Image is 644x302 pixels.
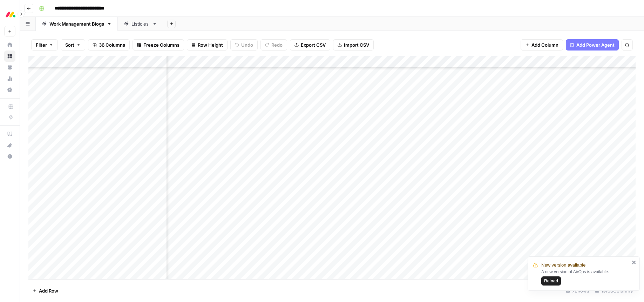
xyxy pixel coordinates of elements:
[4,8,17,21] img: Monday.com Logo
[260,39,287,51] button: Redo
[49,20,104,27] div: Work Management Blogs
[344,41,369,48] span: Import CSV
[4,128,15,140] a: AirOps Academy
[31,39,58,51] button: Filter
[4,140,15,151] button: What's new?
[36,17,118,31] a: Work Management Blogs
[5,140,15,150] div: What's new?
[230,39,258,51] button: Undo
[301,41,326,48] span: Export CSV
[541,276,561,286] button: Reload
[541,269,630,286] div: A new version of AirOps is available.
[28,285,62,296] button: Add Row
[4,151,15,162] button: Help + Support
[4,84,15,95] a: Settings
[4,6,15,23] button: Workspace: Monday.com
[118,17,163,31] a: Listicles
[198,41,223,48] span: Row Height
[143,41,179,48] span: Freeze Columns
[99,41,125,48] span: 36 Columns
[65,41,74,48] span: Sort
[521,39,563,51] button: Add Column
[88,39,130,51] button: 36 Columns
[4,51,15,62] a: Browse
[531,41,558,48] span: Add Column
[4,73,15,84] a: Usage
[566,39,619,51] button: Add Power Agent
[187,39,228,51] button: Row Height
[4,62,15,73] a: Your Data
[241,41,253,48] span: Undo
[61,39,85,51] button: Sort
[39,287,58,294] span: Add Row
[131,20,149,27] div: Listicles
[541,262,585,269] span: New version available
[271,41,283,48] span: Redo
[290,39,330,51] button: Export CSV
[563,285,592,296] div: 72 Rows
[576,41,615,48] span: Add Power Agent
[333,39,374,51] button: Import CSV
[4,39,15,51] a: Home
[632,260,637,265] button: close
[592,285,636,296] div: 19/36 Columns
[544,278,558,284] span: Reload
[133,39,184,51] button: Freeze Columns
[36,41,47,48] span: Filter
